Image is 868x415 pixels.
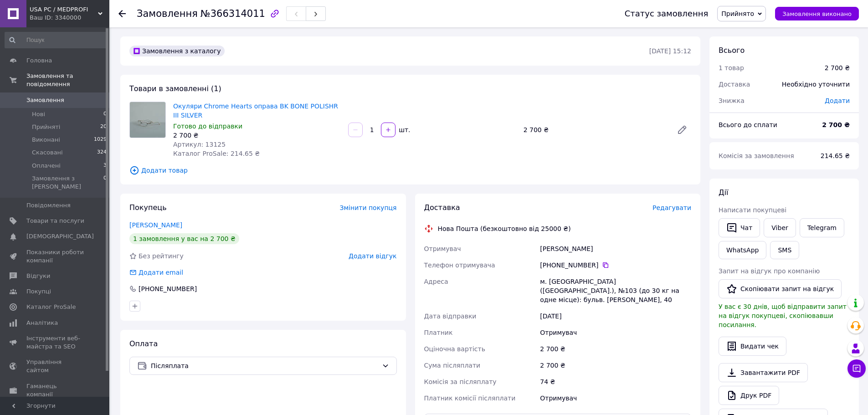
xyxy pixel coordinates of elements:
[673,121,691,139] a: Редагувати
[538,357,693,374] div: 2 700 ₴
[424,329,453,336] span: Платник
[424,395,516,402] span: Платник комісії післяплати
[26,287,51,296] span: Покупці
[26,201,71,210] span: Повідомлення
[151,361,378,371] span: Післяплата
[130,102,165,138] img: Окуляри Chrome Hearts оправа BK BONE POLISHR III SILVER
[538,324,693,341] div: Отримувач
[26,248,84,265] span: Показники роботи компанії
[137,8,198,19] span: Замовлення
[719,337,786,356] button: Видати чек
[424,345,485,353] span: Оціночна вартість
[100,123,107,131] span: 20
[138,268,184,277] div: Додати email
[719,386,779,405] a: Друк PDF
[118,9,126,18] div: Повернутися назад
[30,14,109,22] div: Ваш ID: 3340000
[26,303,76,311] span: Каталог ProSale
[26,319,58,327] span: Аналітика
[719,303,847,328] span: У вас є 30 днів, щоб відправити запит на відгук покупцеві, скопіювавши посилання.
[129,339,158,348] span: Оплата
[129,165,691,175] span: Додати товар
[424,261,495,269] span: Телефон отримувача
[719,152,794,159] span: Комісія за замовлення
[821,152,850,159] span: 214.65 ₴
[94,136,107,144] span: 1029
[32,174,103,191] span: Замовлення з [PERSON_NAME]
[129,84,221,93] span: Товари в замовленні (1)
[719,363,808,382] a: Завантажити PDF
[26,96,64,104] span: Замовлення
[32,149,63,157] span: Скасовані
[26,72,109,88] span: Замовлення та повідомлення
[97,149,107,157] span: 324
[538,308,693,324] div: [DATE]
[103,162,107,170] span: 3
[719,218,760,237] button: Чат
[5,32,108,48] input: Пошук
[847,359,866,378] button: Чат з покупцем
[396,125,411,134] div: шт.
[719,121,777,128] span: Всього до сплати
[719,81,750,88] span: Доставка
[103,110,107,118] span: 0
[129,46,225,56] div: Замовлення з каталогу
[719,279,842,298] button: Скопіювати запит на відгук
[764,218,796,237] a: Viber
[26,217,84,225] span: Товари та послуги
[436,224,573,233] div: Нова Пошта (безкоштовно від 25000 ₴)
[825,63,850,72] div: 2 700 ₴
[649,47,691,55] time: [DATE] 15:12
[128,268,184,277] div: Додати email
[538,241,693,257] div: [PERSON_NAME]
[800,218,844,237] a: Telegram
[173,102,338,119] a: Окуляри Chrome Hearts оправа BK BONE POLISHR III SILVER
[138,284,198,293] div: [PHONE_NUMBER]
[349,252,396,260] span: Додати відгук
[825,97,850,104] span: Додати
[26,272,50,280] span: Відгуки
[822,121,850,128] b: 2 700 ₴
[424,313,477,320] span: Дата відправки
[775,7,859,20] button: Замовлення виконано
[625,9,709,18] div: Статус замовлення
[173,150,260,157] span: Каталог ProSale: 214.65 ₴
[26,334,84,351] span: Інструменти веб-майстра та SEO
[719,188,728,197] span: Дії
[173,123,242,130] span: Готово до відправки
[129,233,239,244] div: 1 замовлення у вас на 2 700 ₴
[424,378,497,385] span: Комісія за післяплату
[26,382,84,399] span: Гаманець компанії
[200,8,265,19] span: №366314011
[424,278,448,285] span: Адреса
[538,273,693,308] div: м. [GEOGRAPHIC_DATA] ([GEOGRAPHIC_DATA].), №103 (до 30 кг на одне місце): бульв. [PERSON_NAME], 40
[424,245,461,252] span: Отримувач
[721,10,754,17] span: Прийнято
[26,232,94,241] span: [DEMOGRAPHIC_DATA]
[129,221,182,229] a: [PERSON_NAME]
[719,97,745,104] span: Знижка
[424,203,460,212] span: Доставка
[30,5,98,14] span: USA PC / MEDPROFI
[32,110,45,118] span: Нові
[540,261,691,270] div: [PHONE_NUMBER]
[26,358,84,374] span: Управління сайтом
[776,74,855,94] div: Необхідно уточнити
[173,131,341,140] div: 2 700 ₴
[538,374,693,390] div: 74 ₴
[782,10,852,17] span: Замовлення виконано
[173,141,226,148] span: Артикул: 13125
[719,46,745,55] span: Всього
[139,252,184,260] span: Без рейтингу
[719,241,766,259] a: WhatsApp
[340,204,397,211] span: Змінити покупця
[652,204,691,211] span: Редагувати
[103,174,107,191] span: 0
[32,136,60,144] span: Виконані
[424,362,481,369] span: Сума післяплати
[719,64,744,72] span: 1 товар
[32,123,60,131] span: Прийняті
[538,390,693,406] div: Отримувач
[26,56,52,65] span: Головна
[538,341,693,357] div: 2 700 ₴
